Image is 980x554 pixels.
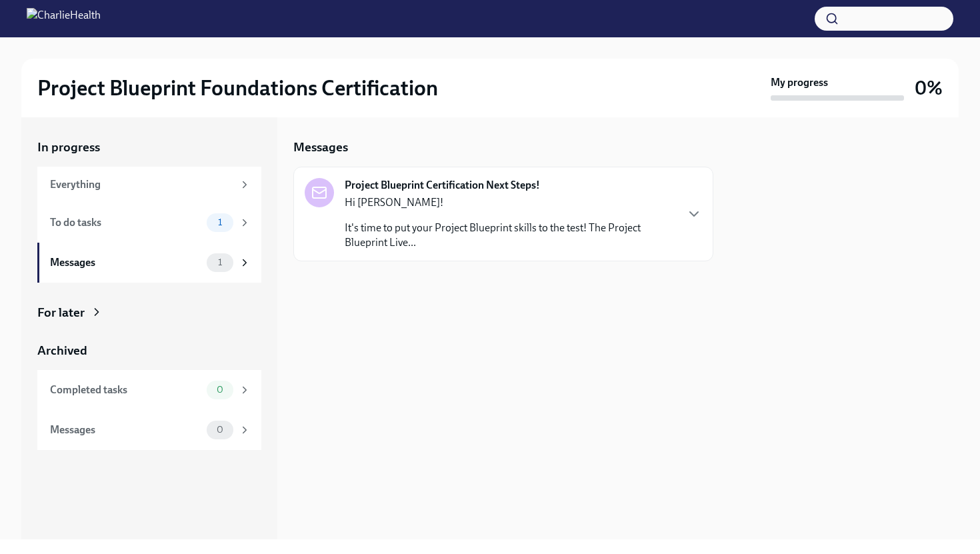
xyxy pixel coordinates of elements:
span: 1 [210,217,230,227]
a: For later [37,304,261,321]
strong: My progress [771,75,828,90]
div: Messages [50,255,201,270]
div: Messages [50,423,201,437]
p: It's time to put your Project Blueprint skills to the test! The Project Blueprint Live... [345,221,675,250]
h2: Project Blueprint Foundations Certification [37,75,438,101]
h5: Messages [293,139,348,156]
a: Messages1 [37,243,261,283]
a: Archived [37,342,261,359]
div: Completed tasks [50,383,201,397]
span: 1 [210,257,230,267]
span: 0 [209,425,231,435]
strong: Project Blueprint Certification Next Steps! [345,178,540,193]
a: Everything [37,167,261,203]
span: 0 [209,385,231,395]
div: For later [37,304,85,321]
a: To do tasks1 [37,203,261,243]
img: CharlieHealth [27,8,101,29]
h3: 0% [915,76,943,100]
a: In progress [37,139,261,156]
div: To do tasks [50,215,201,230]
a: Messages0 [37,410,261,450]
a: Completed tasks0 [37,370,261,410]
p: Hi [PERSON_NAME]! [345,195,675,210]
div: Everything [50,177,233,192]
